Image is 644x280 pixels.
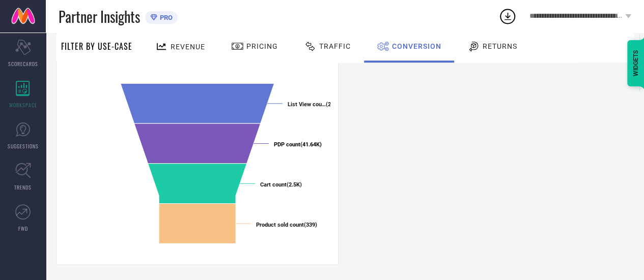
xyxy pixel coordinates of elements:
span: Returns [483,42,517,50]
span: Filter By Use-Case [61,40,132,52]
span: Pricing [246,42,278,50]
span: Traffic [319,42,351,50]
tspan: List View cou… [288,101,326,108]
text: (339) [256,222,317,228]
div: Open download list [498,7,517,25]
span: FWD [18,225,28,232]
span: Revenue [171,43,205,51]
text: (41.64K) [274,141,322,148]
span: Conversion [392,42,441,50]
tspan: PDP count [274,141,300,148]
span: WORKSPACE [9,101,37,109]
tspan: Product sold count [256,222,304,228]
tspan: Cart count [260,181,287,188]
span: Partner Insights [59,6,140,27]
text: (21.77L) [288,101,347,108]
span: SUGGESTIONS [8,142,39,150]
span: SCORECARDS [8,60,38,68]
span: PRO [157,14,173,21]
text: (2.5K) [260,181,302,188]
span: TRENDS [14,183,32,191]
